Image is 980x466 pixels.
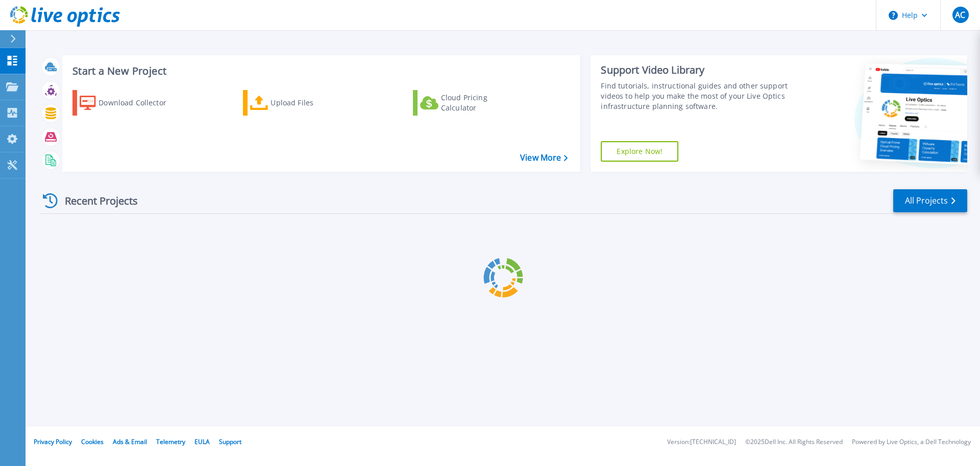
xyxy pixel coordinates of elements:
div: Support Video Library [601,63,793,77]
a: Privacy Policy [34,437,72,446]
div: Upload Files [271,93,352,113]
a: Ads & Email [113,437,147,446]
div: Cloud Pricing Calculator [441,93,523,113]
a: Cookies [81,437,104,446]
span: AC [955,11,965,19]
a: View More [520,153,568,163]
li: © 2025 Dell Inc. All Rights Reserved [745,439,843,446]
li: Powered by Live Optics, a Dell Technology [852,439,971,446]
a: EULA [194,437,210,446]
div: Recent Projects [39,188,152,213]
a: Cloud Pricing Calculator [413,90,527,116]
li: Version: [TECHNICAL_ID] [667,439,736,446]
a: Explore Now! [601,141,678,162]
a: All Projects [893,189,967,212]
a: Telemetry [156,437,185,446]
a: Download Collector [72,90,186,116]
h3: Start a New Project [72,65,568,77]
div: Find tutorials, instructional guides and other support videos to help you make the most of your L... [601,81,793,112]
a: Upload Files [243,90,357,116]
a: Support [219,437,241,446]
div: Download Collector [99,93,180,113]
